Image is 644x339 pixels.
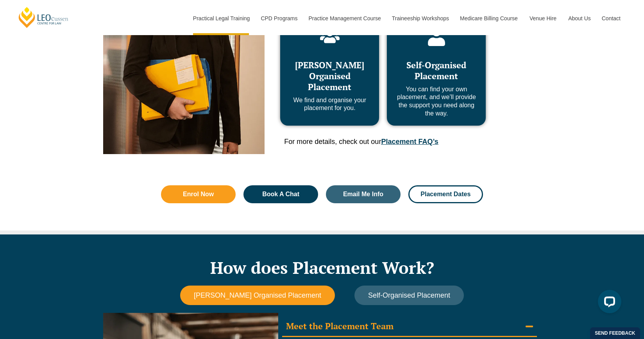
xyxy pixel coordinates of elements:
span: Book A Chat [262,191,299,197]
a: Practical Legal Training [187,2,255,35]
span: Placement Dates [420,191,470,197]
h2: How does Placement Work? [99,258,545,277]
a: Traineeship Workshops [386,2,454,35]
span: Self-Organised Placement [406,59,466,82]
a: Email Me Info [326,185,401,203]
a: Practice Management Course [303,2,386,35]
a: About Us [562,2,596,35]
a: CPD Programs [255,2,302,35]
a: Book A Chat [243,185,318,203]
span: [PERSON_NAME] Organised Placement [194,291,321,300]
span: Email Me Info [343,191,383,197]
a: [PERSON_NAME] Centre for Law [18,6,70,28]
a: Placement FAQ’s [381,138,438,146]
a: Contact [596,2,626,35]
a: Medicare Billing Course [454,2,524,35]
span: Enrol Now [183,191,214,197]
a: Enrol Now [161,185,236,203]
summary: Meet the Placement Team [282,317,537,337]
span: Self-Organised Placement [368,291,450,300]
iframe: LiveChat chat widget [592,287,624,319]
p: You can find your own placement, and we’ll provide the support you need along the way. [395,85,478,118]
span: For more details, check out our [284,138,438,146]
a: Venue Hire [524,2,562,35]
div: Meet the Placement Team [286,321,394,332]
span: [PERSON_NAME] Organised Placement [295,59,364,92]
p: We find and organise your placement for you. [288,96,371,113]
a: Placement Dates [408,185,483,203]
